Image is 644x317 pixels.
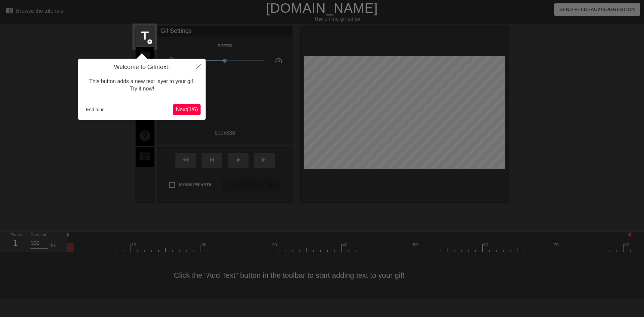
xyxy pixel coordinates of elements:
[83,64,201,71] h4: Welcome to Gifntext!
[83,105,106,115] button: End tour
[173,104,201,115] button: Next
[176,107,198,112] span: Next ( 1 / 6 )
[191,59,206,74] button: Close
[83,71,201,100] div: This button adds a new text layer to your gif. Try it now!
